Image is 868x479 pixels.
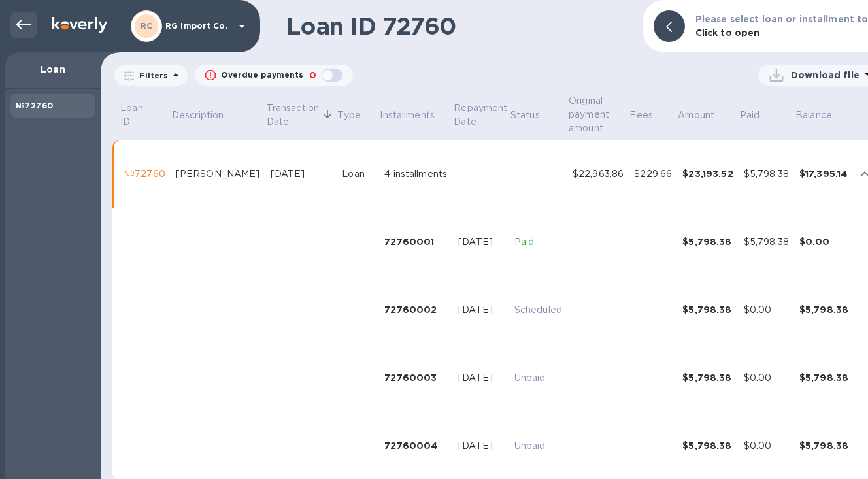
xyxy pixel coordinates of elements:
div: $5,798.38 [682,235,733,248]
p: Scheduled [514,303,562,317]
div: $5,798.38 [682,303,733,316]
div: Loan [342,167,374,181]
p: Unpaid [514,439,562,453]
p: Original payment amount [569,94,611,135]
div: [DATE] [458,371,504,385]
p: Loan [16,63,90,76]
div: [DATE] [458,439,504,453]
div: $0.00 [744,303,789,317]
p: Fees [630,108,654,122]
div: 72760003 [384,371,448,384]
div: $229.66 [634,167,672,181]
b: №72760 [16,101,53,110]
div: $5,798.38 [799,371,848,384]
div: 72760002 [384,303,448,316]
div: $5,798.38 [799,439,848,452]
button: Overdue payments0 [195,65,352,86]
div: $23,193.52 [682,167,733,180]
p: 0 [309,69,316,82]
div: 72760001 [384,235,448,248]
p: Type [338,108,361,122]
div: №72760 [124,167,165,181]
div: [DATE] [271,167,332,181]
div: 72760004 [384,439,448,452]
div: $5,798.38 [682,371,733,384]
div: $5,798.38 [744,167,789,181]
p: Paid [514,235,562,249]
div: $0.00 [744,439,789,453]
p: Unpaid [514,371,562,385]
img: Logo [52,17,107,33]
div: [DATE] [458,303,504,317]
span: Balance [795,108,849,122]
div: $5,798.38 [682,439,733,452]
div: 4 installments [384,167,448,181]
div: $5,798.38 [799,303,848,316]
div: $0.00 [799,235,848,248]
span: Fees [630,108,671,122]
div: $17,395.14 [799,167,848,180]
span: Installments [380,108,452,122]
p: Filters [134,69,168,80]
div: [DATE] [458,235,504,249]
p: Amount [678,108,715,122]
p: Paid [739,108,759,122]
p: Overdue payments [221,69,303,81]
b: RC [141,21,153,31]
span: Description [171,108,240,122]
p: Installments [380,108,435,122]
span: Type [338,108,378,122]
p: Transaction Date [266,101,318,128]
p: Repayment Date [454,101,508,128]
div: [PERSON_NAME] [176,167,260,181]
span: Loan ID [120,101,169,128]
b: Click to open [695,27,760,38]
p: Loan ID [120,101,152,128]
span: Original payment amount [569,94,628,135]
h1: Loan ID 72760 [286,12,633,40]
span: Transaction Date [266,101,335,128]
span: Paid [739,108,776,122]
div: $22,963.86 [573,167,624,181]
div: $0.00 [744,371,789,385]
div: $5,798.38 [744,235,789,249]
p: Balance [795,108,832,122]
p: Status [510,108,539,122]
p: Download file [791,69,860,82]
p: RG Import Co. [165,22,231,31]
span: Amount [678,108,732,122]
p: Description [171,108,223,122]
